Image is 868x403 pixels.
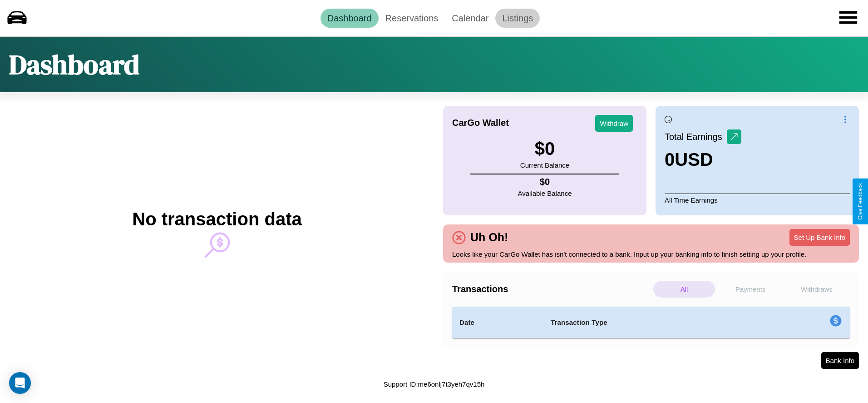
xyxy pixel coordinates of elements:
[9,46,139,83] h1: Dashboard
[452,284,651,294] h4: Transactions
[520,159,569,171] p: Current Balance
[321,9,379,28] a: Dashboard
[452,248,850,260] p: Looks like your CarGo Wallet has isn't connected to a bank. Input up your banking info to finish ...
[459,317,536,328] h4: Date
[551,317,756,328] h4: Transaction Type
[665,149,741,170] h3: 0 USD
[665,194,850,206] p: All Time Earnings
[384,378,485,390] p: Support ID: me6onlj7t3yeh7qv15h
[9,372,31,394] div: Open Intercom Messenger
[786,281,848,298] p: Withdraws
[466,231,513,244] h4: Uh Oh!
[379,9,445,28] a: Reservations
[595,115,633,132] button: Withdraw
[518,177,572,187] h4: $ 0
[821,352,859,369] button: Bank Info
[665,129,727,145] p: Total Earnings
[720,281,781,298] p: Payments
[132,209,301,229] h2: No transaction data
[653,281,715,298] p: All
[857,183,863,220] div: Give Feedback
[452,118,509,128] h4: CarGo Wallet
[518,187,572,199] p: Available Balance
[445,9,495,28] a: Calendar
[520,139,569,159] h3: $ 0
[452,307,850,338] table: simple table
[495,9,540,28] a: Listings
[789,229,850,246] button: Set Up Bank Info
